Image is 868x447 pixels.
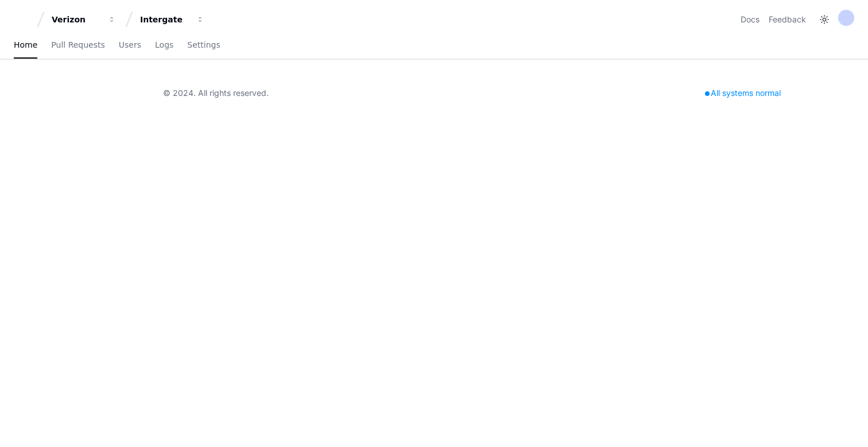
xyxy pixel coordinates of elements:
button: Intergate [135,9,209,30]
button: Feedback [769,14,806,25]
div: Verizon [52,14,101,25]
span: Home [14,41,37,48]
a: Logs [155,32,173,59]
a: Pull Requests [51,32,104,59]
span: Logs [155,41,173,48]
div: All systems normal [698,85,788,101]
div: Intergate [140,14,189,25]
span: Users [119,41,141,48]
button: Verizon [47,9,121,30]
a: Docs [741,14,759,25]
a: Users [119,32,141,59]
span: Settings [187,41,220,48]
div: © 2024. All rights reserved. [163,87,269,99]
a: Settings [187,32,220,59]
span: Pull Requests [51,41,104,48]
a: Home [14,32,37,59]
